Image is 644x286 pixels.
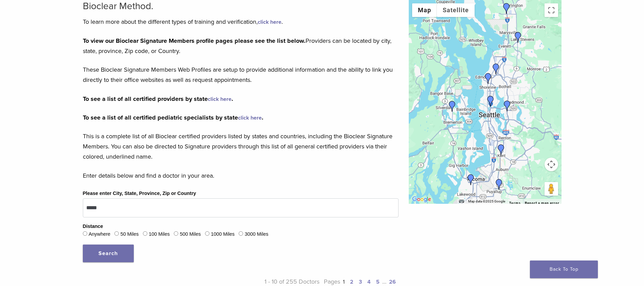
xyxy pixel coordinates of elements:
a: click here [258,19,281,25]
strong: To see a list of all certified providers by state . [83,95,233,103]
a: click here [208,96,232,103]
p: Providers can be located by city, state, province, Zip code, or Country. [83,36,399,56]
button: Keyboard shortcuts [459,199,464,204]
button: Map camera controls [545,158,558,171]
div: Dr. Brent Robinson [491,64,501,74]
div: Dr. Charles Wallace [485,96,496,107]
div: Dr. Brad Larreau [501,3,512,14]
button: Show satellite imagery [437,3,475,17]
strong: To view our Bioclear Signature Members profile pages please see the list below. [83,37,306,44]
a: 3 [359,279,362,285]
label: Please enter City, State, Province, Zip or Country [83,190,196,197]
p: Enter details below and find a doctor in your area. [83,171,399,181]
label: 500 Miles [180,231,201,238]
p: These Bioclear Signature Members Web Profiles are setup to provide additional information and the... [83,65,399,85]
div: Dr. Rose Holdren [447,101,458,112]
button: Drag Pegman onto the map to open Street View [545,182,558,196]
p: This is a complete list of all Bioclear certified providers listed by states and countries, inclu... [83,131,399,162]
a: Terms [509,201,521,205]
a: Report a map error [525,201,559,205]
a: 26 [389,279,396,285]
div: Dr. David Clark [465,174,476,185]
label: 50 Miles [121,231,139,238]
div: Dr. Chelsea Momany [494,179,504,190]
label: 3000 Miles [245,231,269,238]
button: Search [83,245,134,262]
legend: Distance [83,223,103,230]
span: … [382,278,386,285]
button: Show street map [412,3,437,17]
label: 1000 Miles [211,231,235,238]
div: Dr. Megan Jones [483,73,494,84]
a: 5 [376,279,380,285]
div: Dr. Amrita Majumdar [496,144,507,155]
div: Dr. James Rosenwald [502,101,513,111]
a: Open this area in Google Maps (opens a new window) [410,195,433,204]
span: Map data ©2025 Google [468,199,505,203]
button: Toggle fullscreen view [545,3,558,17]
span: Search [98,250,118,257]
a: 4 [367,279,371,285]
strong: To see a list of all certified pediatric specialists by state . [83,114,263,121]
label: 100 Miles [149,231,170,238]
a: click here [238,114,262,121]
img: Google [410,195,433,204]
label: Anywhere [89,231,110,238]
a: 1 [343,279,345,285]
div: Dr. Amy Thompson [513,32,523,43]
p: To learn more about the different types of training and verification, . [83,17,399,27]
a: 2 [350,279,353,285]
a: Back To Top [530,261,598,278]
